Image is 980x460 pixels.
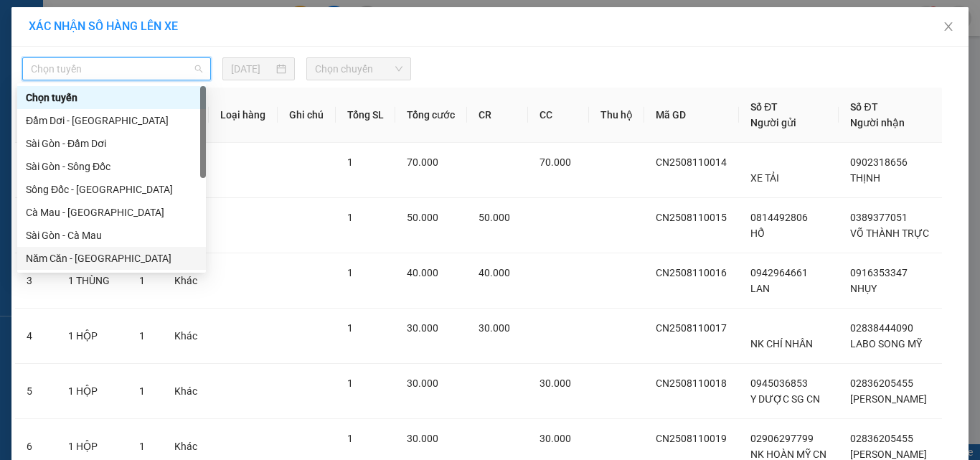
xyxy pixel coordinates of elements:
span: THỊNH [850,172,880,184]
div: Sài Gòn - Sông Đốc [26,159,197,174]
div: Sài Gòn - Cà Mau [26,227,197,243]
span: 70.000 [540,156,571,168]
span: 1 [139,441,145,452]
span: [PERSON_NAME] [850,393,927,405]
span: 30.000 [540,433,571,444]
div: Sông Đốc - Sài Gòn [17,178,206,201]
th: CR [467,88,528,143]
span: 30.000 [479,322,510,334]
span: CN2508110017 [656,322,727,334]
span: 02838444090 [850,322,913,334]
span: 0389377051 [850,212,908,223]
span: 0902318656 [850,156,908,168]
td: 1 HỘP [57,364,128,419]
span: 1 [347,322,353,334]
td: 2 [15,198,57,253]
span: CN2508110018 [656,377,727,389]
td: 4 [15,309,57,364]
span: CN2508110014 [656,156,727,168]
div: Sài Gòn - Đầm Dơi [17,132,206,155]
span: 50.000 [407,212,438,223]
td: 1 THÙNG [57,253,128,309]
span: 70.000 [407,156,438,168]
div: Năm Căn - [GEOGRAPHIC_DATA] [26,250,197,266]
span: 50.000 [479,212,510,223]
th: Thu hộ [589,88,645,143]
span: 0814492806 [750,212,808,223]
span: [PERSON_NAME] [850,449,927,460]
span: 02836205455 [850,433,913,444]
td: 1 HỘP [57,309,128,364]
span: CN2508110016 [656,267,727,278]
div: Chọn tuyến [17,86,206,109]
span: 30.000 [407,322,438,334]
td: Khác [163,309,209,364]
span: NHỤY [850,283,877,294]
div: Sông Đốc - [GEOGRAPHIC_DATA] [26,182,197,197]
span: 1 [347,212,353,223]
td: Khác [163,253,209,309]
span: VÕ THÀNH TRỰC [850,227,929,239]
div: Năm Căn - Sài Gòn [17,247,206,270]
span: CN2508110015 [656,212,727,223]
span: 02906297799 [750,433,814,444]
span: XE TẢI [750,172,779,184]
span: 1 [139,275,145,286]
span: Chọn chuyến [315,58,403,80]
div: Cà Mau - [GEOGRAPHIC_DATA] [26,205,197,220]
span: Y DƯỢC SG CN [750,393,820,405]
th: Loại hàng [209,88,278,143]
div: Đầm Dơi - Sài Gòn [17,109,206,132]
th: CC [528,88,589,143]
th: Ghi chú [278,88,336,143]
span: LABO SONG MỸ [850,338,922,349]
span: 1 [347,267,353,278]
div: Đầm Dơi - [GEOGRAPHIC_DATA] [26,113,197,128]
span: Chọn tuyến [31,58,202,80]
span: 1 [347,377,353,389]
button: Close [928,7,969,47]
span: 1 [139,330,145,342]
span: 40.000 [407,267,438,278]
th: Tổng SL [336,88,396,143]
span: NK HOÀN MỸ CN [750,449,826,460]
td: 1 [15,143,57,198]
input: 11/08/2025 [231,61,273,77]
span: 0942964661 [750,267,808,278]
span: XÁC NHẬN SỐ HÀNG LÊN XE [29,19,178,33]
span: 30.000 [407,377,438,389]
div: Cà Mau - Sài Gòn [17,201,206,224]
span: 1 [139,385,145,397]
span: HỔ [750,227,765,239]
span: Số ĐT [850,101,877,113]
td: 3 [15,253,57,309]
th: Tổng cước [395,88,467,143]
span: Người gửi [750,117,796,128]
span: CN2508110019 [656,433,727,444]
span: Số ĐT [750,101,778,113]
span: 40.000 [479,267,510,278]
span: 0945036853 [750,377,808,389]
th: STT [15,88,57,143]
span: close [943,21,954,32]
div: Sài Gòn - Sông Đốc [17,155,206,178]
span: NK CHÍ NHÂN [750,338,813,349]
td: Khác [163,364,209,419]
th: Mã GD [644,88,739,143]
div: Chọn tuyến [26,90,197,105]
span: LAN [750,283,770,294]
span: 1 [347,433,353,444]
span: 30.000 [407,433,438,444]
div: Sài Gòn - Đầm Dơi [26,136,197,151]
td: 5 [15,364,57,419]
span: Người nhận [850,117,905,128]
span: 1 [347,156,353,168]
div: Sài Gòn - Cà Mau [17,224,206,247]
span: 30.000 [540,377,571,389]
span: 02836205455 [850,377,913,389]
span: 0916353347 [850,267,908,278]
